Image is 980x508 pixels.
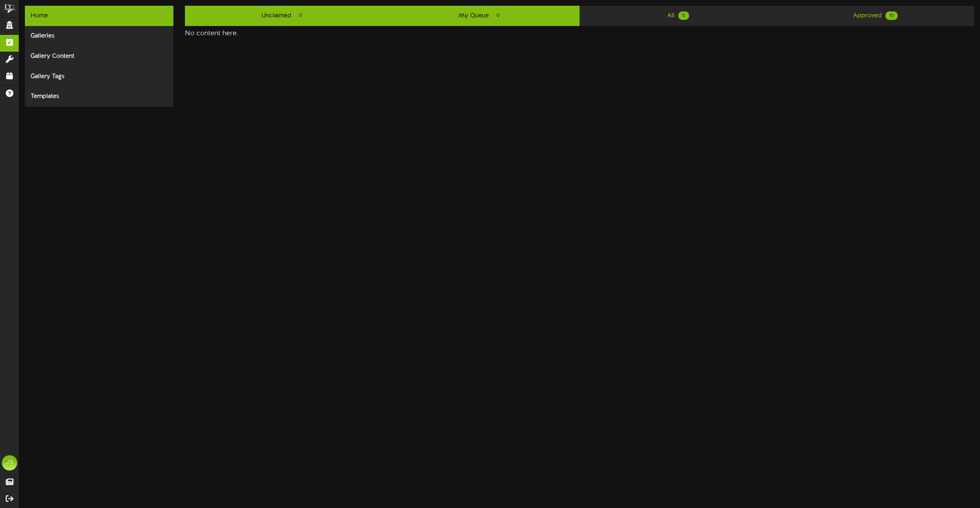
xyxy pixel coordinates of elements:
[25,6,173,26] div: Home
[185,6,382,26] a: Unclaimed
[295,11,306,20] span: 0
[580,6,777,26] a: All
[25,67,173,87] div: Gallery Tags
[885,11,898,20] span: 10
[2,455,17,471] div: JS
[25,86,173,107] div: Templates
[25,26,173,46] div: Galleries
[493,11,503,20] span: 0
[678,11,689,20] span: 0
[382,6,580,26] a: My Queue
[777,6,974,26] a: Approved
[25,46,173,67] div: Gallery Content
[185,30,974,37] h4: No content here.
